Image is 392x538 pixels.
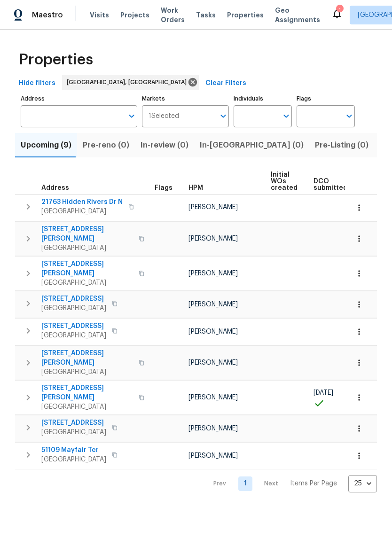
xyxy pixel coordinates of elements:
[188,394,238,401] span: [PERSON_NAME]
[155,185,172,191] span: Flags
[234,96,292,101] label: Individuals
[188,425,238,432] span: [PERSON_NAME]
[196,12,216,18] span: Tasks
[271,172,298,191] span: Initial WOs created
[120,10,149,20] span: Projects
[41,331,106,340] span: [GEOGRAPHIC_DATA]
[32,10,63,20] span: Maestro
[41,225,133,243] span: [STREET_ADDRESS][PERSON_NAME]
[188,235,238,242] span: [PERSON_NAME]
[280,109,293,123] button: Open
[62,75,199,90] div: [GEOGRAPHIC_DATA], [GEOGRAPHIC_DATA]
[41,304,106,313] span: [GEOGRAPHIC_DATA]
[343,109,356,123] button: Open
[188,328,238,335] span: [PERSON_NAME]
[41,259,133,278] span: [STREET_ADDRESS][PERSON_NAME]
[41,402,133,412] span: [GEOGRAPHIC_DATA]
[200,139,304,152] span: In-[GEOGRAPHIC_DATA] (0)
[336,6,343,15] div: 1
[188,185,203,191] span: HPM
[188,204,238,211] span: [PERSON_NAME]
[188,270,238,277] span: [PERSON_NAME]
[141,139,188,152] span: In-review (0)
[188,301,238,308] span: [PERSON_NAME]
[41,367,133,377] span: [GEOGRAPHIC_DATA]
[41,207,123,216] span: [GEOGRAPHIC_DATA]
[205,78,246,89] span: Clear Filters
[202,75,250,92] button: Clear Filters
[67,78,190,87] span: [GEOGRAPHIC_DATA], [GEOGRAPHIC_DATA]
[41,428,106,437] span: [GEOGRAPHIC_DATA]
[15,75,59,92] button: Hide filters
[227,10,264,20] span: Properties
[21,96,137,101] label: Address
[315,139,368,152] span: Pre-Listing (0)
[188,452,238,459] span: [PERSON_NAME]
[204,475,377,492] nav: Pagination Navigation
[41,383,133,402] span: [STREET_ADDRESS][PERSON_NAME]
[290,479,337,488] p: Items Per Page
[83,139,129,152] span: Pre-reno (0)
[314,390,333,396] span: [DATE]
[348,471,377,496] div: 25
[41,185,69,191] span: Address
[41,455,106,464] span: [GEOGRAPHIC_DATA]
[19,78,55,89] span: Hide filters
[314,178,347,191] span: DCO submitted
[275,6,320,24] span: Geo Assignments
[41,243,133,253] span: [GEOGRAPHIC_DATA]
[125,109,138,123] button: Open
[217,109,230,123] button: Open
[41,294,106,304] span: [STREET_ADDRESS]
[142,96,229,101] label: Markets
[149,112,179,120] span: 1 Selected
[188,359,238,366] span: [PERSON_NAME]
[297,96,355,101] label: Flags
[41,197,123,207] span: 21763 Hidden Rivers Dr N
[21,139,71,152] span: Upcoming (9)
[41,445,106,455] span: 51109 Mayfair Ter
[41,278,133,288] span: [GEOGRAPHIC_DATA]
[90,10,109,20] span: Visits
[41,321,106,331] span: [STREET_ADDRESS]
[161,6,185,24] span: Work Orders
[19,55,93,64] span: Properties
[238,476,252,491] a: Goto page 1
[41,349,133,367] span: [STREET_ADDRESS][PERSON_NAME]
[41,418,106,428] span: [STREET_ADDRESS]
